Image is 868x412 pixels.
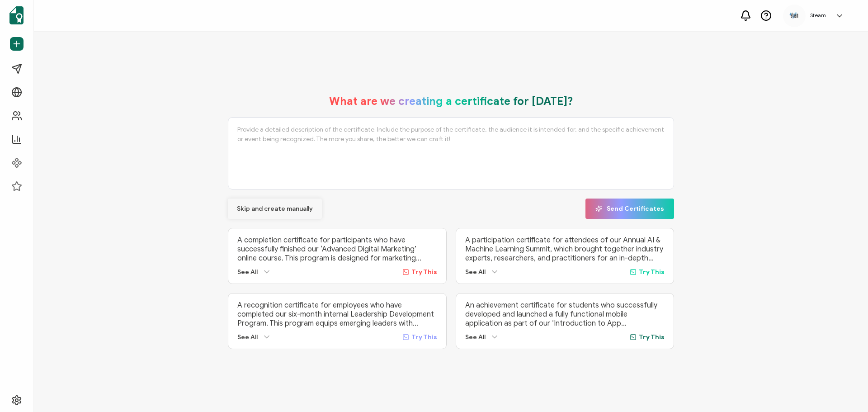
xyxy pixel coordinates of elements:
[595,205,664,212] span: Send Certificates
[810,12,826,19] h5: Steam
[585,199,674,219] button: Send Certificates
[237,206,313,212] span: Skip and create manually
[465,301,665,328] p: An achievement certificate for students who successfully developed and launched a fully functiona...
[329,95,573,108] h1: What are we creating a certificate for [DATE]?
[788,12,801,19] img: 0f690f9b-e5ae-4b1e-a4cc-4dda9cb39d8b.gif
[237,236,437,263] p: A completion certificate for participants who have successfully finished our ‘Advanced Digital Ma...
[237,268,258,276] span: See All
[639,333,665,341] span: Try This
[9,6,24,24] img: sertifier-logomark-colored.svg
[639,268,665,276] span: Try This
[237,301,437,328] p: A recognition certificate for employees who have completed our six-month internal Leadership Deve...
[237,333,258,341] span: See All
[411,333,437,341] span: Try This
[465,268,486,276] span: See All
[411,268,437,276] span: Try This
[465,333,486,341] span: See All
[465,236,665,263] p: A participation certificate for attendees of our Annual AI & Machine Learning Summit, which broug...
[823,369,868,412] iframe: Chat Widget
[228,199,322,219] button: Skip and create manually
